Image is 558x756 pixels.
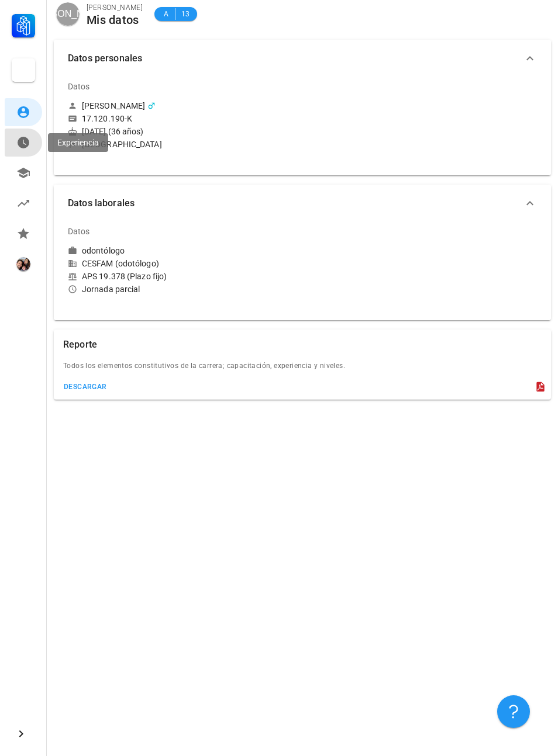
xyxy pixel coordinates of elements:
[87,2,143,13] div: [PERSON_NAME]
[63,330,97,360] div: Reporte
[82,139,162,150] div: [GEOGRAPHIC_DATA]
[68,284,537,294] div: Jornada parcial
[56,2,80,26] div: avatar
[68,258,537,269] div: CESFAM (odotólogo)
[181,8,190,20] span: 13
[68,126,537,137] div: [DATE] (36 años)
[87,13,143,26] div: Mis datos
[82,245,125,256] div: odontólogo
[58,379,112,395] button: descargar
[82,100,145,111] div: [PERSON_NAME]
[54,40,551,77] button: Datos personales
[54,185,551,222] button: Datos laborales
[82,113,132,124] div: 17.120.190-K
[63,383,107,391] div: descargar
[68,50,523,67] span: Datos personales
[161,8,171,20] span: A
[29,2,106,26] span: [PERSON_NAME]
[54,360,551,379] div: Todos los elementos constitutivos de la carrera; capacitación, experiencia y niveles.
[68,195,523,211] span: Datos laborales
[16,257,30,271] div: avatar
[68,72,90,100] div: Datos
[68,217,90,245] div: Datos
[68,271,537,282] div: APS 19.378 (Plazo fijo)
